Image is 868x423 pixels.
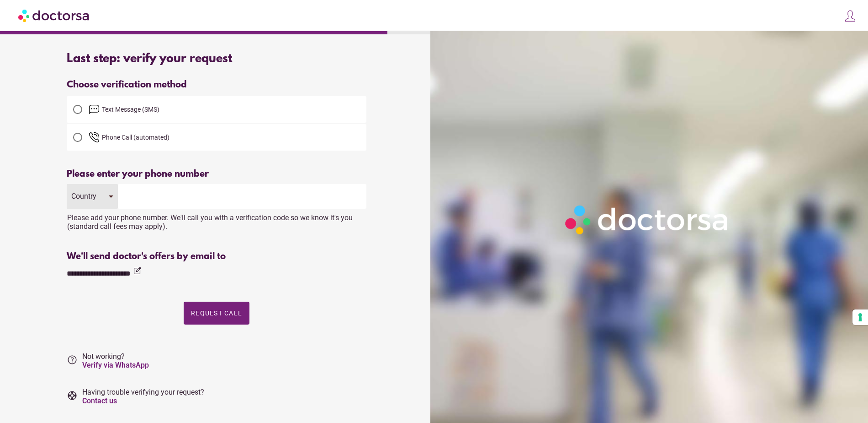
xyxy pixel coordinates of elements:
[67,209,366,231] div: Please add your phone number. We'll call you with a verification code so we know it's you (standa...
[67,251,366,262] div: We'll send doctor's offers by email to
[89,132,100,143] img: phone
[89,104,100,115] img: email
[71,192,100,201] div: Country
[102,134,169,141] span: Phone Call (automated)
[191,309,242,317] span: Request Call
[102,106,159,113] span: Text Message (SMS)
[184,302,249,325] button: Request Call
[132,266,142,276] i: edit_square
[844,10,857,22] img: icons8-customer-100.png
[561,201,734,239] img: Logo-Doctorsa-trans-White-partial-flat.png
[67,390,78,401] i: support
[67,80,366,90] div: Choose verification method
[82,388,204,405] span: Having trouble verifying your request?
[18,5,90,26] img: Doctorsa.com
[852,309,868,325] button: Your consent preferences for tracking technologies
[67,52,366,66] div: Last step: verify your request
[67,354,78,365] i: help
[67,169,366,179] div: Please enter your phone number
[82,396,117,405] a: Contact us
[82,361,149,369] a: Verify via WhatsApp
[82,352,149,369] span: Not working?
